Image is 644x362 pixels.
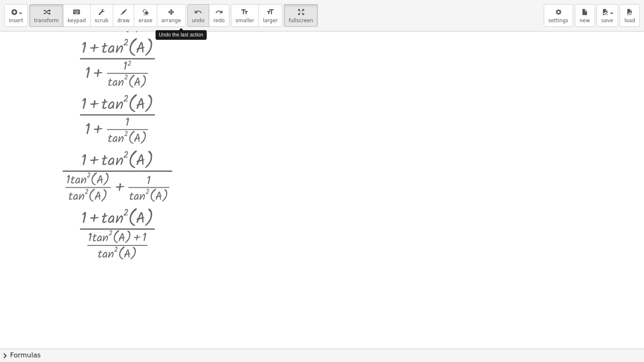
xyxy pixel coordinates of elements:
[187,4,209,27] button: undoundo
[213,18,225,23] span: redo
[624,18,635,23] span: load
[134,4,157,27] button: erase
[161,18,181,23] span: arrange
[192,18,205,23] span: undo
[579,18,590,23] span: new
[117,18,130,23] span: draw
[597,4,618,27] button: save
[284,4,317,27] button: fullscreen
[73,7,80,17] i: keyboard
[620,4,640,27] button: load
[156,30,207,40] div: Undo the last action
[241,7,249,17] i: format_size
[68,18,86,23] span: keypad
[9,18,23,23] span: insert
[34,18,59,23] span: transform
[575,4,595,27] button: new
[194,7,202,17] i: undo
[209,4,229,27] button: redoredo
[288,18,313,23] span: fullscreen
[95,18,109,23] span: scrub
[263,18,278,23] span: larger
[258,4,282,27] button: format_sizelarger
[4,4,28,27] button: insert
[29,4,63,27] button: transform
[601,18,613,23] span: save
[63,4,91,27] button: keyboardkeypad
[236,18,254,23] span: smaller
[544,4,573,27] button: settings
[113,4,135,27] button: draw
[90,4,113,27] button: scrub
[138,18,152,23] span: erase
[157,4,186,27] button: arrange
[215,7,223,17] i: redo
[231,4,259,27] button: format_sizesmaller
[266,7,274,17] i: format_size
[548,18,569,23] span: settings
